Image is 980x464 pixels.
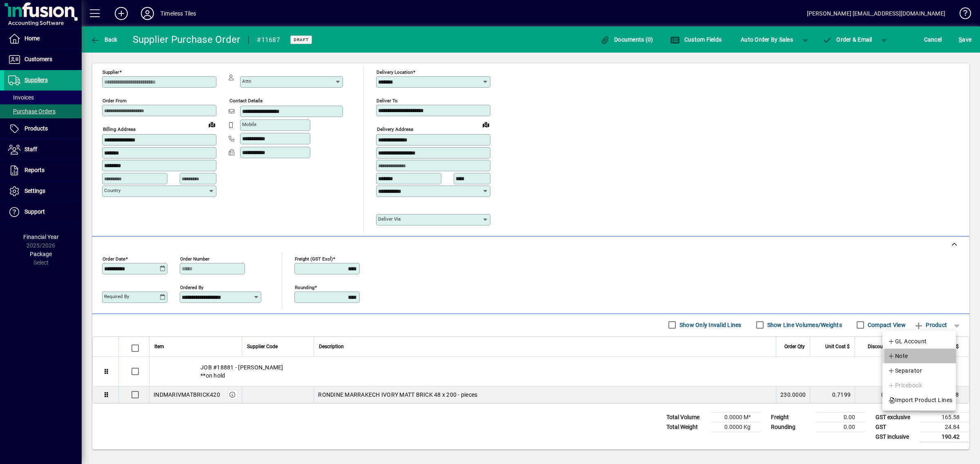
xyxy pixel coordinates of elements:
[888,395,953,405] span: Import Product Lines
[888,366,922,376] span: Separator
[888,351,908,361] span: Note
[882,363,956,378] button: Separator
[888,380,922,390] span: Pricebook
[882,378,956,393] button: Pricebook
[888,336,927,346] span: GL Account
[882,393,956,407] button: Import Product Lines
[882,349,956,363] button: Note
[882,334,956,349] button: GL Account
